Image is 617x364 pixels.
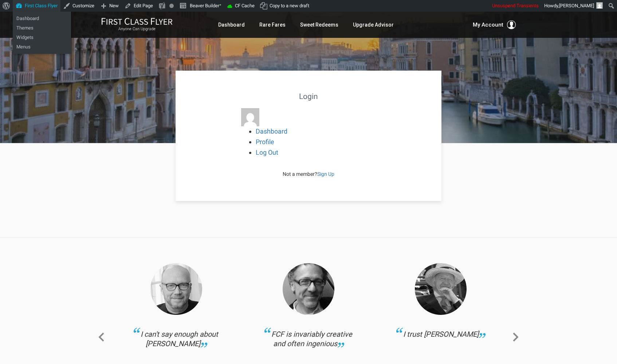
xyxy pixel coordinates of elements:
[283,171,334,177] span: Not a member?
[219,1,221,9] span: •
[13,42,71,52] a: Menus
[256,127,287,135] a: Dashboard
[101,27,173,32] small: Anyone Can Upgrade
[95,330,107,348] a: Previous slide
[415,263,467,315] img: Collins.png
[256,149,278,156] a: Log Out
[473,20,503,29] span: My Account
[283,263,334,315] img: Thomas.png
[473,20,516,29] button: My Account
[101,17,173,25] img: First Class Flyer
[259,18,286,31] a: Rare Fares
[13,33,71,42] a: Widgets
[492,3,539,8] span: Unsuspend Transients
[256,138,274,146] a: Profile
[13,14,71,23] a: Dashboard
[218,18,245,31] a: Dashboard
[317,171,334,177] a: Sign Up
[559,3,594,8] span: [PERSON_NAME]
[150,263,202,315] img: Haggis-v2.png
[353,18,394,31] a: Upgrade Advisor
[13,23,71,33] a: Themes
[300,18,338,31] a: Sweet Redeems
[510,330,522,348] a: Next slide
[101,17,173,32] a: First Class FlyerAnyone Can Upgrade
[299,92,318,101] strong: Login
